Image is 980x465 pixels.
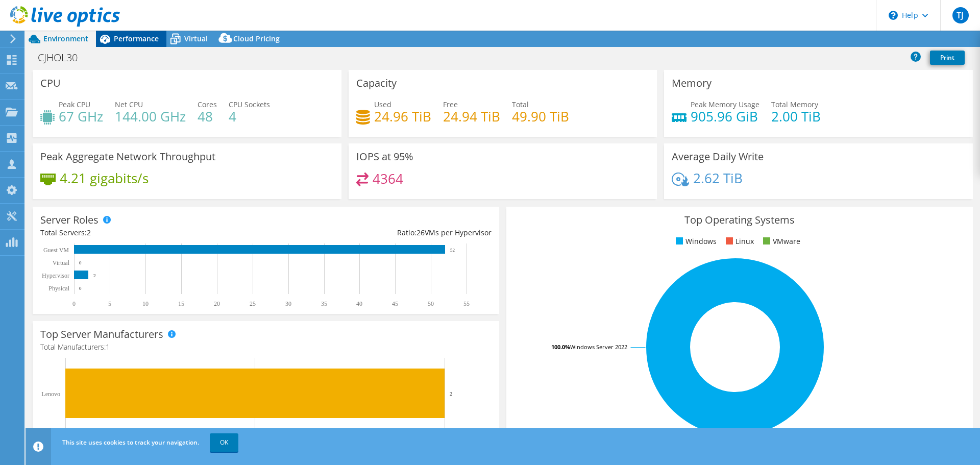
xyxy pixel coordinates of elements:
span: Environment [43,34,88,43]
h4: 49.90 TiB [512,111,569,122]
text: 50 [428,300,434,307]
text: 30 [285,300,291,307]
span: Performance [114,34,159,43]
li: VMware [761,236,800,247]
h4: 24.94 TiB [443,111,500,122]
tspan: 100.0% [551,343,570,351]
text: Lenovo [41,390,60,398]
text: 2 [450,390,453,397]
h4: 4364 [373,173,403,184]
h4: 67 GHz [59,111,103,122]
span: 1 [106,342,110,352]
h4: 48 [198,111,217,122]
span: Net CPU [115,100,143,109]
a: OK [210,433,238,452]
span: 2 [87,228,91,237]
text: 45 [392,300,398,307]
text: 35 [321,300,327,307]
span: Cloud Pricing [233,34,280,43]
span: Peak CPU [59,100,90,109]
h3: IOPS at 95% [356,151,413,162]
h3: Memory [672,78,712,89]
span: Free [443,100,458,109]
span: This site uses cookies to track your navigation. [62,438,199,447]
text: 0 [79,286,82,291]
span: Used [374,100,391,109]
span: Total Memory [771,100,818,109]
text: 40 [356,300,362,307]
text: 2 [93,273,96,278]
text: 0 [79,260,82,265]
h4: 4.21 gigabits/s [60,173,149,184]
h3: Peak Aggregate Network Throughput [40,151,215,162]
text: 15 [178,300,184,307]
text: 25 [250,300,256,307]
text: Virtual [53,259,70,266]
li: Linux [723,236,754,247]
span: 26 [416,228,425,237]
h3: Capacity [356,78,397,89]
text: Physical [48,285,69,292]
h3: Top Server Manufacturers [40,329,163,340]
text: 10 [142,300,149,307]
h4: Total Manufacturers: [40,341,492,353]
svg: \n [889,11,898,20]
div: Total Servers: [40,227,266,238]
h1: CJHOL30 [33,52,93,63]
span: Cores [198,100,217,109]
text: 52 [450,248,455,253]
h4: 905.96 GiB [691,111,759,122]
a: Print [930,51,965,65]
span: CPU Sockets [229,100,270,109]
tspan: Windows Server 2022 [570,343,627,351]
h3: Server Roles [40,214,99,226]
h3: CPU [40,78,61,89]
span: Peak Memory Usage [691,100,759,109]
span: Total [512,100,529,109]
h4: 2.00 TiB [771,111,821,122]
text: 20 [214,300,220,307]
h4: 144.00 GHz [115,111,186,122]
h3: Top Operating Systems [514,214,965,226]
li: Windows [673,236,717,247]
text: Guest VM [43,247,69,254]
text: 55 [463,300,470,307]
text: 5 [108,300,111,307]
div: Ratio: VMs per Hypervisor [266,227,492,238]
h4: 2.62 TiB [693,173,743,184]
span: TJ [952,7,969,23]
text: 0 [72,300,76,307]
h4: 4 [229,111,270,122]
span: Virtual [184,34,208,43]
h4: 24.96 TiB [374,111,431,122]
text: Hypervisor [42,272,69,279]
h3: Average Daily Write [672,151,764,162]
